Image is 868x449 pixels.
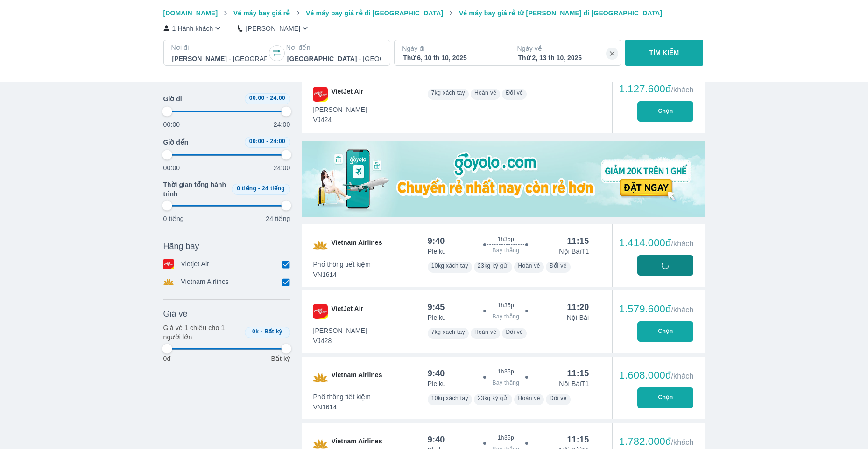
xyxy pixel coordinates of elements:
[428,379,446,388] p: Pleiku
[619,436,694,447] div: 1.782.000đ
[274,163,290,173] p: 24:00
[246,24,300,33] p: [PERSON_NAME]
[518,262,540,269] span: Hoàn vé
[286,43,382,52] p: Nơi đến
[428,434,445,445] div: 9:40
[567,235,589,247] div: 11:15
[313,370,328,385] img: VN
[517,44,614,53] p: Ngày về
[619,83,694,95] div: 1.127.600đ
[619,304,694,315] div: 1.579.600đ
[567,302,589,313] div: 11:20
[163,9,218,17] span: [DOMAIN_NAME]
[567,434,589,445] div: 11:15
[313,270,371,279] span: VN1614
[313,260,371,269] span: Phổ thông tiết kiệm
[332,304,363,319] span: VietJet Air
[478,395,508,401] span: 23kg ký gửi
[459,9,663,17] span: Vé máy bay giá rẻ từ [PERSON_NAME] đi [GEOGRAPHIC_DATA]
[431,329,465,335] span: 7kg xách tay
[637,387,693,408] button: Chọn
[559,379,589,388] p: Nội Bài T1
[428,313,446,322] p: Pleiku
[261,328,262,335] span: -
[506,329,523,335] span: Đổi vé
[302,141,705,217] img: media-0
[498,302,514,309] span: 1h35p
[237,185,256,192] span: 0 tiếng
[428,368,445,379] div: 9:40
[332,87,363,102] span: VietJet Air
[550,395,567,401] span: Đổi vé
[498,235,514,243] span: 1h35p
[163,8,705,18] nav: breadcrumb
[163,23,223,33] button: 1 Hành khách
[498,368,514,375] span: 1h35p
[163,354,171,363] p: 0đ
[313,115,367,124] span: VJ424
[249,138,265,145] span: 00:00
[474,90,497,96] span: Hoàn vé
[266,138,268,145] span: -
[671,372,693,380] span: /khách
[478,262,508,269] span: 23kg ký gửi
[402,44,498,53] p: Ngày đi
[163,163,180,173] p: 00:00
[559,247,589,256] p: Nội Bài T1
[431,395,468,401] span: 10kg xách tay
[313,326,367,335] span: [PERSON_NAME]
[649,48,679,57] p: TÌM KIẾM
[264,328,282,335] span: Bất kỳ
[567,368,589,379] div: 11:15
[625,40,703,66] button: TÌM KIẾM
[266,214,290,223] p: 24 tiếng
[498,434,514,442] span: 1h35p
[266,95,268,101] span: -
[637,101,693,122] button: Chọn
[619,237,694,249] div: 1.414.000đ
[249,95,265,101] span: 00:00
[431,262,468,269] span: 10kg xách tay
[671,86,693,94] span: /khách
[181,277,229,287] p: Vietnam Airlines
[474,329,497,335] span: Hoàn vé
[518,395,540,401] span: Hoàn vé
[163,308,188,319] span: Giá vé
[238,23,310,33] button: [PERSON_NAME]
[332,370,382,385] span: Vietnam Airlines
[567,313,589,322] p: Nội Bài
[313,336,367,345] span: VJ428
[163,94,182,104] span: Giờ đi
[163,214,184,223] p: 0 tiếng
[428,302,445,313] div: 9:45
[163,120,180,129] p: 00:00
[313,238,328,253] img: VN
[270,95,285,101] span: 24:00
[313,402,371,412] span: VN1614
[252,328,259,335] span: 0k
[163,138,189,147] span: Giờ đến
[637,321,693,342] button: Chọn
[258,185,260,192] span: -
[671,306,693,314] span: /khách
[270,138,285,145] span: 24:00
[271,354,290,363] p: Bất kỳ
[671,438,693,446] span: /khách
[619,370,694,381] div: 1.608.000đ
[428,235,445,247] div: 9:40
[163,323,241,342] p: Giá vé 1 chiều cho 1 người lớn
[262,185,285,192] span: 24 tiếng
[274,120,290,129] p: 24:00
[313,304,328,319] img: VJ
[313,87,328,102] img: VJ
[431,90,465,96] span: 7kg xách tay
[506,90,523,96] span: Đổi vé
[163,180,228,199] span: Thời gian tổng hành trình
[671,240,693,248] span: /khách
[313,392,371,401] span: Phổ thông tiết kiệm
[233,9,290,17] span: Vé máy bay giá rẻ
[332,238,382,253] span: Vietnam Airlines
[181,259,210,269] p: Vietjet Air
[428,247,446,256] p: Pleiku
[163,241,199,252] span: Hãng bay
